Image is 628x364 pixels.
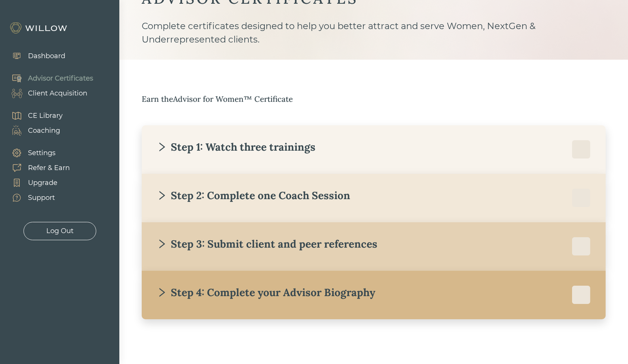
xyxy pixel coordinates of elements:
[28,126,60,136] div: Coaching
[142,93,606,105] div: Earn the Advisor for Women™ Certificate
[157,239,167,249] span: right
[4,108,63,123] a: CE Library
[28,73,93,84] div: Advisor Certificates
[4,48,65,63] a: Dashboard
[157,286,375,299] div: Step 4: Complete your Advisor Biography
[157,237,377,251] div: Step 3: Submit client and peer references
[157,190,167,201] span: right
[157,140,315,154] div: Step 1: Watch three trainings
[28,148,56,158] div: Settings
[28,88,87,98] div: Client Acquisition
[4,86,93,101] a: Client Acquisition
[4,123,63,138] a: Coaching
[28,111,63,121] div: CE Library
[157,142,167,152] span: right
[28,51,65,61] div: Dashboard
[46,226,73,236] div: Log Out
[28,163,70,173] div: Refer & Earn
[157,287,167,298] span: right
[4,160,70,175] a: Refer & Earn
[28,178,57,188] div: Upgrade
[4,145,70,160] a: Settings
[28,193,55,203] div: Support
[9,22,69,34] img: Willow
[157,189,350,202] div: Step 2: Complete one Coach Session
[142,19,606,60] div: Complete certificates designed to help you better attract and serve Women, NextGen & Underreprese...
[4,71,93,86] a: Advisor Certificates
[4,175,70,190] a: Upgrade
